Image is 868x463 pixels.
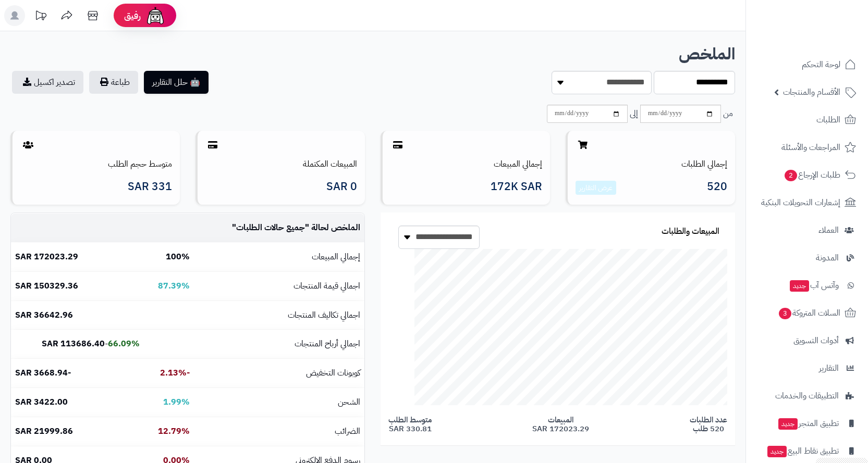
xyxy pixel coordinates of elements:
[89,71,138,94] button: طباعة
[491,181,542,193] span: 172K SAR
[707,181,727,195] span: 520
[752,52,862,77] a: لوحة التحكم
[194,243,364,271] td: إجمالي المبيعات
[303,158,357,170] a: المبيعات المكتملة
[816,251,839,265] span: المدونة
[752,383,862,408] a: التطبيقات والخدمات
[816,112,840,127] span: الطلبات
[778,306,840,320] span: السلات المتروكة
[158,425,190,437] b: 12.79%
[752,328,862,353] a: أدوات التسويق
[752,301,862,326] a: السلات المتروكة3
[690,416,727,433] span: عدد الطلبات 520 طلب
[783,85,840,99] span: الأقسام والمنتجات
[723,108,733,120] span: من
[752,218,862,243] a: العملاء
[163,396,190,408] b: 1.99%
[194,359,364,387] td: كوبونات التخفيض
[388,416,432,433] span: متوسط الطلب 330.81 SAR
[12,71,83,94] a: تصدير اكسيل
[194,417,364,446] td: الضرائب
[793,333,839,348] span: أدوات التسويق
[790,280,809,292] span: جديد
[781,140,840,155] span: المراجعات والأسئلة
[630,108,638,120] span: إلى
[15,396,68,408] b: 3422.00 SAR
[761,195,840,210] span: إشعارات التحويلات البنكية
[166,251,190,263] b: 100%
[752,356,862,381] a: التقارير
[236,221,305,234] span: جميع حالات الطلبات
[108,337,140,350] b: 66.09%
[752,411,862,436] a: تطبيق المتجرجديد
[802,57,840,72] span: لوحة التحكم
[681,158,727,170] a: إجمالي الطلبات
[752,190,862,215] a: إشعارات التحويلات البنكية
[158,280,190,292] b: 87.39%
[15,367,71,379] b: -3668.94 SAR
[752,162,862,187] a: طلبات الإرجاع2
[160,367,190,379] b: -2.13%
[679,42,735,66] b: الملخص
[784,168,840,182] span: طلبات الإرجاع
[532,416,589,433] span: المبيعات 172023.29 SAR
[144,71,209,94] button: 🤖 حلل التقارير
[752,135,862,160] a: المراجعات والأسئلة
[662,227,719,236] h3: المبيعات والطلبات
[818,223,839,237] span: العملاء
[767,446,787,457] span: جديد
[11,330,144,358] td: -
[194,330,364,358] td: اجمالي أرباح المنتجات
[194,214,364,242] td: الملخص لحالة " "
[145,5,166,26] img: ai-face.png
[752,107,862,132] a: الطلبات
[15,280,78,292] b: 150329.36 SAR
[766,444,839,458] span: تطبيق نقاط البيع
[775,389,839,403] span: التطبيقات والخدمات
[194,301,364,330] td: اجمالي تكاليف المنتجات
[15,309,73,321] b: 36642.96 SAR
[28,5,54,29] a: تحديثات المنصة
[124,9,141,22] span: رفيق
[819,361,839,376] span: التقارير
[42,337,105,350] b: 113686.40 SAR
[15,251,78,263] b: 172023.29 SAR
[779,308,791,319] span: 3
[797,29,858,51] img: logo-2.png
[194,388,364,417] td: الشحن
[778,418,798,430] span: جديد
[326,181,357,193] span: 0 SAR
[752,245,862,270] a: المدونة
[777,416,839,431] span: تطبيق المتجر
[789,278,839,293] span: وآتس آب
[752,273,862,298] a: وآتس آبجديد
[494,158,542,170] a: إجمالي المبيعات
[15,425,73,437] b: 21999.86 SAR
[194,272,364,301] td: اجمالي قيمة المنتجات
[579,182,613,193] a: عرض التقارير
[108,158,172,170] a: متوسط حجم الطلب
[128,181,172,193] span: 331 SAR
[785,170,797,181] span: 2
